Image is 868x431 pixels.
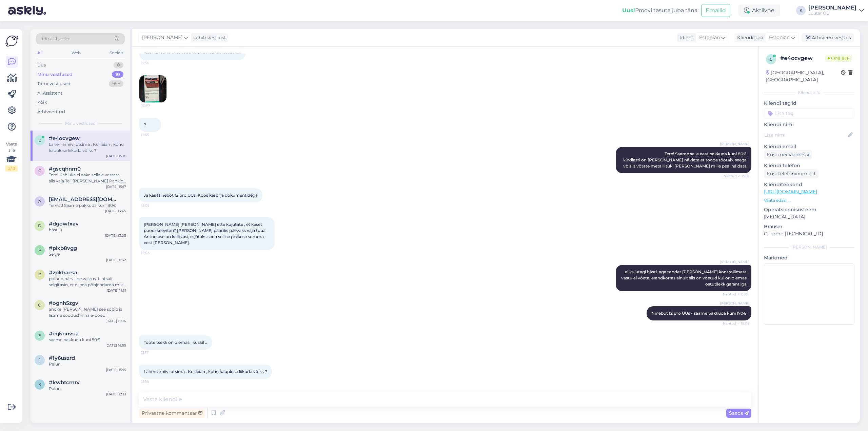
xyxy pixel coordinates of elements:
div: [PERSON_NAME] [808,5,856,11]
div: Küsi telefoninumbrit [764,169,818,178]
span: Ninebot f2 pro UUs - saame pakkuda kuni 170€ [651,311,747,316]
p: [MEDICAL_DATA] [764,213,854,220]
span: e [38,333,41,338]
span: Online [825,55,852,62]
div: [DATE] 15:15 [106,367,126,372]
p: Kliendi tag'id [764,100,854,107]
p: Brauser [764,223,854,230]
p: Chrome [TECHNICAL_ID] [764,230,854,237]
div: Klienditugi [734,34,763,41]
div: polnud närviline vastus. Lihtsalt selgitasin, et ei pea põhjendama miks antud toodet ei võeta vastu [49,276,126,288]
span: #kwhtcmrv [49,379,80,386]
span: Nähtud ✓ 15:05 [723,292,749,297]
span: g [38,168,41,173]
span: #eqknnvua [49,331,79,337]
span: ei kujutagi hästi, aga toodet [PERSON_NAME] kontrollimata vastu ei võeta, erandkorras ainult siis... [621,269,748,287]
div: AI Assistent [37,90,62,97]
div: Aktiivne [738,4,780,17]
div: juhib vestlust [192,34,226,41]
div: Vaata siia [5,141,18,172]
div: Lähen arhiivi otsima . Kui leian , kuhu kaupluse liikuda võiks ? [49,141,126,154]
div: Klient [677,34,693,41]
span: [PERSON_NAME] [142,34,182,41]
span: aleksei118@mail.ru [49,196,119,202]
span: #zpkhaesa [49,270,77,276]
div: hästi :) [49,227,126,233]
div: [DATE] 16:55 [105,343,126,348]
div: [DATE] 11:31 [107,288,126,293]
p: Vaata edasi ... [764,197,854,203]
span: Estonian [699,34,720,41]
span: 12:50 [141,103,167,108]
div: Selge [49,251,126,257]
span: #gscqhnm0 [49,166,81,172]
span: Tere! Saame selle eest pakkuda kuni 80€ kindlasti on [PERSON_NAME] näidata et toode töötab, seega... [623,151,748,169]
span: 12:55 [141,132,166,137]
div: Tervist! Saame pakkuda kuni 80€ [49,202,126,209]
div: Tere! Kahjuks ei oska sellele vastata, siis vaja Teil [PERSON_NAME] Pankiga suhelda. Meie ei näe ... [49,172,126,184]
p: Kliendi email [764,143,854,150]
div: Palun [49,361,126,367]
span: Otsi kliente [42,35,69,42]
b: Uus! [622,7,635,14]
span: [PERSON_NAME] [720,301,749,306]
p: Kliendi nimi [764,121,854,128]
span: 15:02 [141,203,166,208]
div: Arhiveeri vestlus [802,33,854,42]
div: [DATE] 13:05 [105,233,126,238]
span: Toote tšekk on olemas , kuskil .. [144,340,207,345]
span: 12:50 [141,60,166,65]
input: Lisa tag [764,108,854,118]
span: #1y6uszrd [49,355,75,361]
div: [GEOGRAPHIC_DATA], [GEOGRAPHIC_DATA] [766,69,841,83]
div: # e4ocvgew [780,54,825,62]
div: Uus [37,62,46,68]
span: o [38,302,41,308]
div: Proovi tasuta juba täna: [622,6,698,15]
img: Attachment [139,75,166,102]
div: [DATE] 11:32 [106,257,126,262]
p: Klienditeekond [764,181,854,188]
span: 15:18 [141,379,166,384]
span: Ja kas Ninebot f2 pro UUs. Koos karbi ja dokumentidega [144,193,258,198]
div: K [796,6,806,15]
span: [PERSON_NAME] [720,259,749,265]
span: Nähtud ✓ 15:08 [723,321,749,326]
div: All [36,48,44,57]
a: [URL][DOMAIN_NAME] [764,189,817,195]
span: p [38,248,41,253]
div: Minu vestlused [37,71,73,78]
span: #e4ocvgew [49,135,80,141]
span: k [38,382,41,387]
span: Lähen arhiivi otsima . Kui leian , kuhu kaupluse liikuda võiks ? [144,369,267,374]
div: 99+ [109,80,123,87]
span: Minu vestlused [65,120,96,126]
div: [DATE] 15:17 [106,184,126,189]
div: saame pakkuda kuni 50€ [49,337,126,343]
button: Emailid [701,4,730,17]
span: ? [144,122,146,127]
span: d [38,223,41,228]
div: [DATE] 11:04 [105,318,126,324]
span: 1 [39,357,40,363]
div: Küsi meiliaadressi [764,150,812,159]
div: [DATE] 12:13 [106,392,126,397]
div: Palun [49,386,126,392]
div: [DATE] 13:45 [105,209,126,214]
p: Kliendi telefon [764,162,854,169]
span: Estonian [769,34,790,41]
div: Web [70,48,82,57]
span: Saada [729,410,749,416]
span: e [38,138,41,143]
div: Luutar OÜ [808,11,856,16]
div: Socials [108,48,125,57]
div: Privaatne kommentaar [139,409,205,418]
a: [PERSON_NAME]Luutar OÜ [808,5,864,16]
div: 0 [114,62,123,68]
span: #ognh5zgv [49,300,78,306]
span: [PERSON_NAME] [PERSON_NAME] ette kujutate , et keset poodi keevitan? [PERSON_NAME] paariks päevak... [144,222,269,245]
span: z [38,272,41,277]
div: Kliendi info [764,90,854,96]
div: [PERSON_NAME] [764,244,854,250]
div: 10 [112,71,123,78]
